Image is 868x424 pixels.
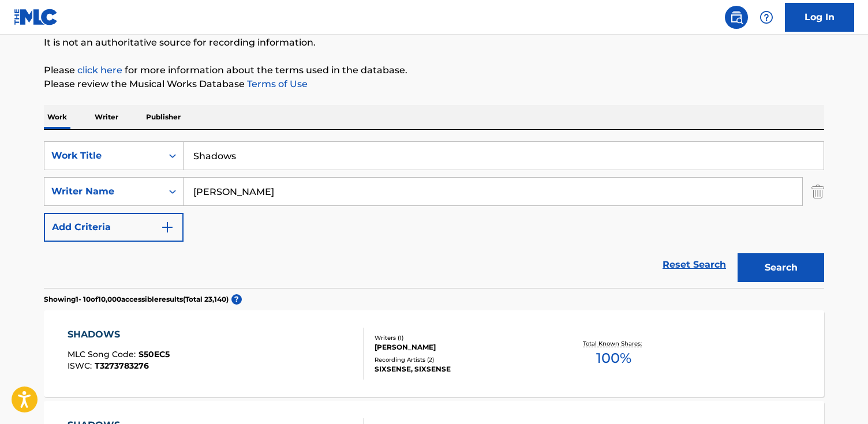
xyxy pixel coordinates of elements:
iframe: Chat Widget [810,369,868,424]
p: Please for more information about the terms used in the database. [44,63,824,77]
p: Please review the Musical Works Database [44,77,824,91]
span: MLC Song Code : [68,349,139,359]
p: Writer [91,105,122,129]
span: ISWC : [68,361,95,371]
button: Add Criteria [44,213,184,242]
div: Writer Name [51,185,155,198]
img: help [759,10,773,24]
img: 9d2ae6d4665cec9f34b9.svg [160,220,174,234]
a: SHADOWSMLC Song Code:S50EC5ISWC:T3273783276Writers (1)[PERSON_NAME]Recording Artists (2)SIXSENSE,... [44,310,824,397]
a: click here [77,65,122,76]
p: Showing 1 - 10 of 10,000 accessible results (Total 23,140 ) [44,294,229,305]
div: Writers ( 1 ) [375,333,549,342]
img: search [729,10,743,24]
p: Work [44,105,70,129]
span: ? [231,294,242,305]
div: SHADOWS [68,328,170,342]
a: Reset Search [657,252,732,277]
div: Recording Artists ( 2 ) [375,355,549,364]
p: It is not an authoritative source for recording information. [44,36,824,50]
button: Search [738,253,824,282]
div: Work Title [51,149,155,163]
span: T3273783276 [95,361,149,371]
img: Delete Criterion [811,177,824,206]
div: SIXSENSE, SIXSENSE [375,364,549,374]
span: S50EC5 [139,349,170,359]
div: Help [755,6,778,29]
span: 100 % [596,348,631,369]
a: Log In [785,3,854,32]
form: Search Form [44,141,824,288]
a: Public Search [725,6,748,29]
p: Publisher [143,105,184,129]
a: Terms of Use [245,78,308,89]
img: MLC Logo [14,9,58,25]
p: Total Known Shares: [583,339,645,348]
div: [PERSON_NAME] [375,342,549,352]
